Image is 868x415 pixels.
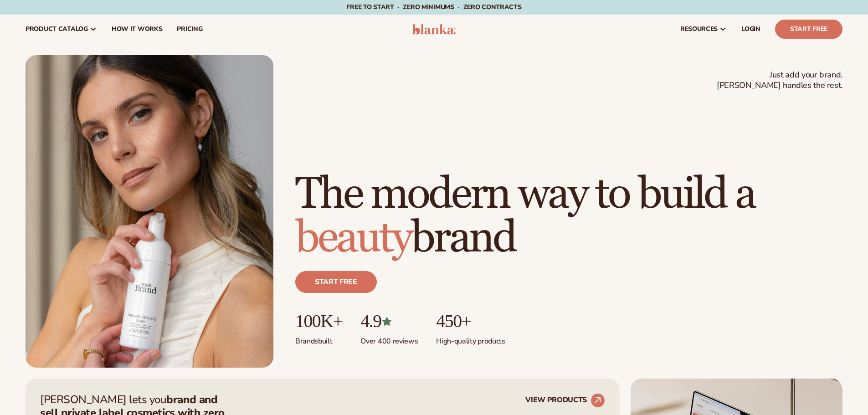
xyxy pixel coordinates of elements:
[680,26,718,33] span: resources
[295,311,342,331] p: 100K+
[104,15,170,44] a: How It Works
[295,173,842,260] h1: The modern way to build a brand
[360,311,418,331] p: 4.9
[673,15,734,44] a: resources
[741,26,760,33] span: LOGIN
[177,26,202,33] span: pricing
[295,211,411,265] span: beauty
[525,393,605,408] a: VIEW PRODUCTS
[26,55,273,368] img: Female holding tanning mousse.
[112,26,163,33] span: How It Works
[26,26,88,33] span: product catalog
[436,331,505,346] p: High-quality products
[412,24,456,35] img: logo
[360,331,418,346] p: Over 400 reviews
[18,15,104,44] a: product catalog
[295,271,377,293] a: Start free
[436,311,505,331] p: 450+
[169,15,210,44] a: pricing
[775,20,842,39] a: Start Free
[734,15,768,44] a: LOGIN
[717,70,842,91] span: Just add your brand. [PERSON_NAME] handles the rest.
[295,331,342,346] p: Brands built
[346,3,521,11] span: Free to start · ZERO minimums · ZERO contracts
